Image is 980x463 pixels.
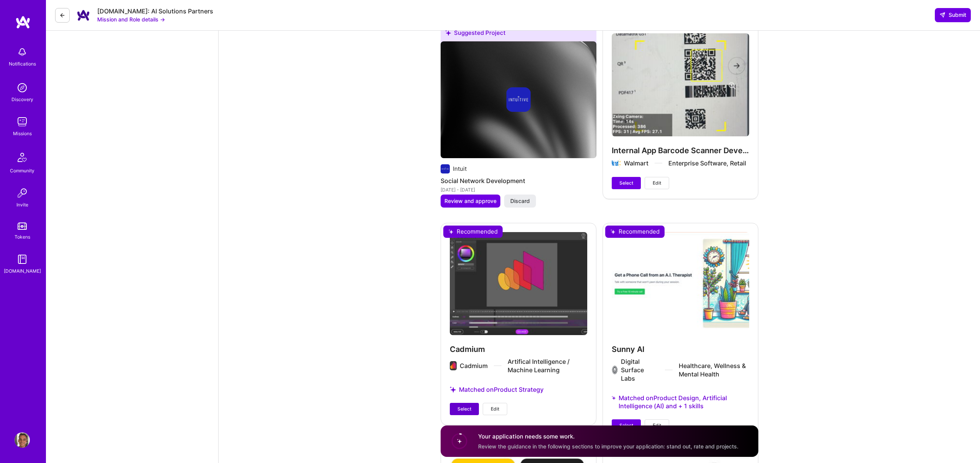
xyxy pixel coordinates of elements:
[612,419,641,432] button: Select
[619,180,633,187] span: Select
[510,197,530,205] span: Discard
[15,44,30,60] img: bell
[504,195,536,208] button: Discard
[13,129,32,137] div: Missions
[939,12,946,18] i: icon SendLight
[97,7,213,15] div: [DOMAIN_NAME]: AI Solutions Partners
[457,406,471,412] span: Select
[15,432,30,448] img: User Avatar
[444,197,497,205] span: Review and approve
[453,165,467,173] div: Intuit
[15,185,30,201] img: Invite
[478,443,738,449] span: Review the guidance in the following sections to improve your application: stand out, rate and pr...
[441,176,596,186] h4: Social Network Development
[450,403,479,415] button: Select
[612,177,641,189] button: Select
[13,432,32,448] a: User Avatar
[13,148,31,167] img: Community
[15,80,30,95] img: discovery
[441,164,450,173] img: Company logo
[653,180,661,187] span: Edit
[16,201,28,209] div: Invite
[10,167,34,175] div: Community
[11,95,33,103] div: Discovery
[97,15,165,23] button: Mission and Role details →
[619,422,633,429] span: Select
[653,422,661,429] span: Edit
[15,15,31,29] img: logo
[491,406,499,412] span: Edit
[441,41,596,158] img: cover
[15,114,30,129] img: teamwork
[441,24,596,44] div: Suggested Project
[445,30,451,36] i: icon SuggestedTeams
[441,195,500,208] button: Review and approve
[645,177,669,189] button: Edit
[506,87,531,112] img: Company logo
[935,8,971,22] button: Submit
[76,8,91,23] img: Company Logo
[18,223,27,230] img: tokens
[441,186,596,194] div: [DATE] - [DATE]
[4,267,41,275] div: [DOMAIN_NAME]
[645,419,669,432] button: Edit
[59,12,65,18] i: icon LeftArrowDark
[9,60,36,68] div: Notifications
[939,11,966,19] span: Submit
[15,233,30,241] div: Tokens
[15,252,30,267] img: guide book
[483,403,507,415] button: Edit
[478,432,738,440] h4: Your application needs some work.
